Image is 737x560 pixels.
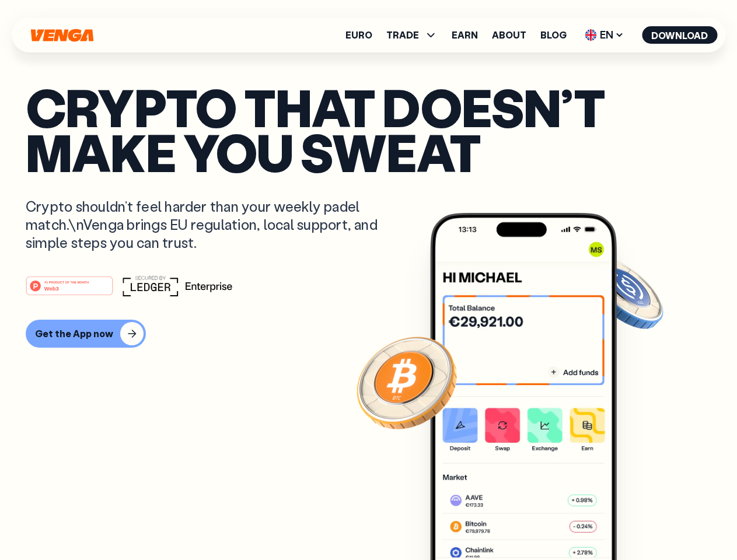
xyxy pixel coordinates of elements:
a: Earn [452,30,478,40]
a: Euro [345,30,372,40]
p: Crypto shouldn’t feel harder than your weekly padel match.\nVenga brings EU regulation, local sup... [26,197,394,252]
svg: Home [29,29,95,42]
a: #1 PRODUCT OF THE MONTHWeb3 [26,283,113,298]
img: USDC coin [582,251,666,335]
a: About [492,30,526,40]
span: TRADE [386,28,438,42]
a: Blog [540,30,567,40]
button: Get the App now [26,320,146,348]
img: Bitcoin [354,330,459,435]
p: Crypto that doesn’t make you sweat [26,85,711,174]
img: flag-uk [585,29,596,41]
div: Get the App now [35,328,113,339]
span: EN [581,26,628,44]
tspan: #1 PRODUCT OF THE MONTH [44,280,89,283]
tspan: Web3 [44,285,59,291]
a: Get the App now [26,320,711,348]
span: TRADE [386,30,419,40]
button: Download [642,26,717,44]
